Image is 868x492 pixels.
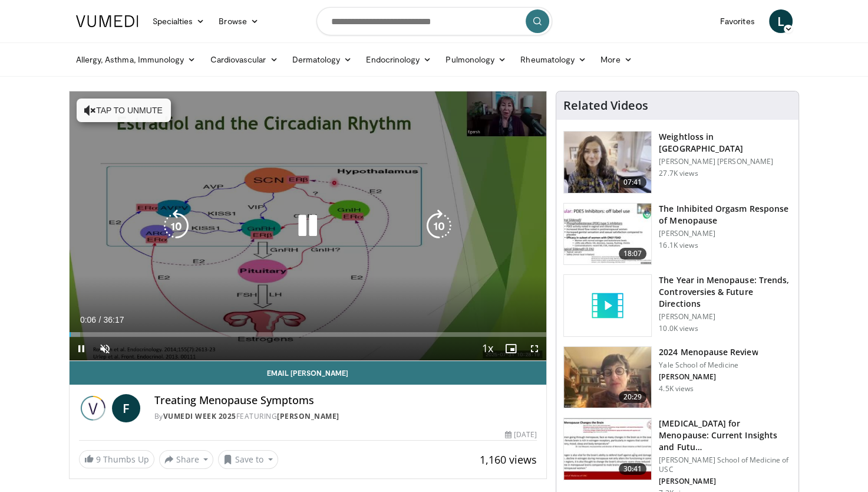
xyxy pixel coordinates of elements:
button: Pause [70,337,93,360]
p: [PERSON_NAME] [659,477,791,486]
img: VuMedi Logo [76,15,138,27]
h4: Related Videos [563,99,648,113]
span: 30:41 [619,463,647,475]
span: 1,160 views [480,452,537,467]
p: [PERSON_NAME] [659,372,758,382]
span: 0:06 [80,315,96,324]
span: 36:17 [103,315,124,324]
h3: Weightloss in [GEOGRAPHIC_DATA] [659,131,791,155]
a: Vumedi Week 2025 [163,411,236,421]
a: Allergy, Asthma, Immunology [69,48,203,71]
img: video_placeholder_short.svg [564,275,651,336]
a: 18:07 The Inhibited Orgasm Response of Menopause [PERSON_NAME] 16.1K views [563,203,791,265]
span: / [99,315,101,324]
button: Tap to unmute [77,99,171,122]
div: [DATE] [505,429,537,440]
div: By FEATURING [154,411,537,422]
input: Search topics, interventions [316,7,552,35]
span: 18:07 [619,248,647,260]
button: Fullscreen [523,337,546,360]
a: Email [PERSON_NAME] [70,361,547,385]
a: Endocrinology [359,48,438,71]
a: Cardiovascular [203,48,285,71]
h3: The Inhibited Orgasm Response of Menopause [659,203,791,227]
a: F [112,394,140,422]
h3: [MEDICAL_DATA] for Menopause: Current Insights and Futu… [659,418,791,453]
img: 283c0f17-5e2d-42ba-a87c-168d447cdba4.150x105_q85_crop-smart_upscale.jpg [564,204,651,265]
img: 9983fed1-7565-45be-8934-aef1103ce6e2.150x105_q85_crop-smart_upscale.jpg [564,132,651,193]
p: 4.5K views [659,384,694,393]
a: Rheumatology [513,48,593,71]
p: [PERSON_NAME] [659,229,791,238]
p: 10.0K views [659,324,698,333]
a: 07:41 Weightloss in [GEOGRAPHIC_DATA] [PERSON_NAME] [PERSON_NAME] 27.7K views [563,131,791,193]
img: 692f135d-47bd-4f7e-b54d-786d036e68d3.150x105_q85_crop-smart_upscale.jpg [564,347,651,408]
a: Favorites [713,9,762,33]
p: [PERSON_NAME] [PERSON_NAME] [659,157,791,166]
button: Share [159,450,214,469]
p: [PERSON_NAME] [659,312,791,322]
h3: The Year in Menopause: Trends, Controversies & Future Directions [659,274,791,310]
button: Playback Rate [476,337,499,360]
img: 47271b8a-94f4-49c8-b914-2a3d3af03a9e.150x105_q85_crop-smart_upscale.jpg [564,418,651,480]
a: Dermatology [285,48,359,71]
video-js: Video Player [70,91,547,361]
p: 27.7K views [659,169,698,178]
span: 07:41 [619,176,647,188]
p: 16.1K views [659,241,698,250]
span: 20:29 [619,391,647,403]
a: The Year in Menopause: Trends, Controversies & Future Directions [PERSON_NAME] 10.0K views [563,274,791,337]
a: More [593,48,639,71]
button: Enable picture-in-picture mode [499,337,523,360]
a: Pulmonology [438,48,513,71]
a: Browse [212,9,266,33]
a: Specialties [146,9,212,33]
img: Vumedi Week 2025 [79,394,107,422]
button: Unmute [93,337,117,360]
h4: Treating Menopause Symptoms [154,394,537,407]
span: 9 [96,454,101,465]
p: [PERSON_NAME] School of Medicine of USC [659,455,791,474]
a: 20:29 2024 Menopause Review Yale School of Medicine [PERSON_NAME] 4.5K views [563,346,791,409]
a: L [769,9,793,33]
button: Save to [218,450,278,469]
div: Progress Bar [70,332,547,337]
a: 9 Thumbs Up [79,450,154,468]
p: Yale School of Medicine [659,360,758,370]
h3: 2024 Menopause Review [659,346,758,358]
a: [PERSON_NAME] [277,411,339,421]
